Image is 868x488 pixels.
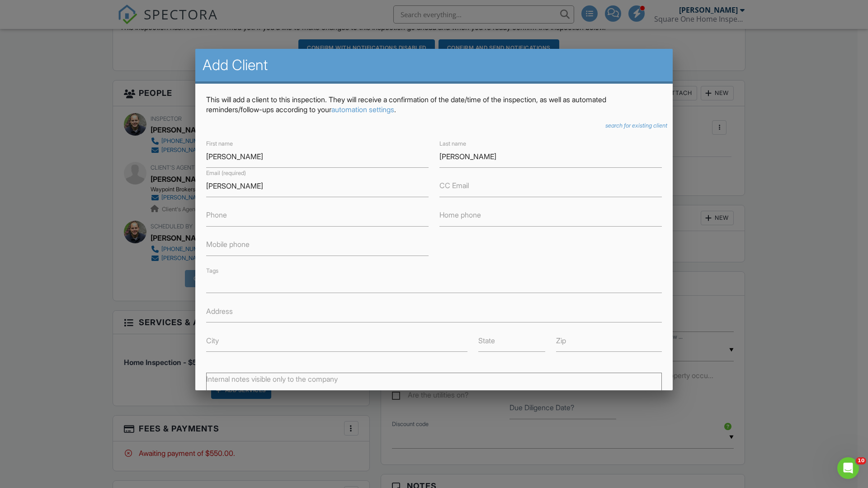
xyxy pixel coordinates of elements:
label: Zip [556,336,566,346]
label: Internal notes visible only to the company [206,374,338,384]
label: Phone [206,210,227,220]
label: Email (required) [206,169,246,177]
iframe: Intercom live chat [837,457,859,479]
label: Tags [206,267,218,274]
span: 10 [856,457,866,464]
a: search for existing client [605,122,667,129]
label: City [206,336,219,346]
label: State [478,336,495,346]
label: Mobile phone [206,239,250,249]
p: This will add a client to this inspection. They will receive a confirmation of the date/time of t... [206,95,662,115]
h2: Add Client [203,56,665,74]
label: Address [206,306,233,316]
a: automation settings [331,105,394,114]
label: Last name [439,140,466,148]
i: search for existing client [605,122,667,129]
label: CC Email [439,180,469,190]
label: Home phone [439,210,481,220]
label: First name [206,140,233,148]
